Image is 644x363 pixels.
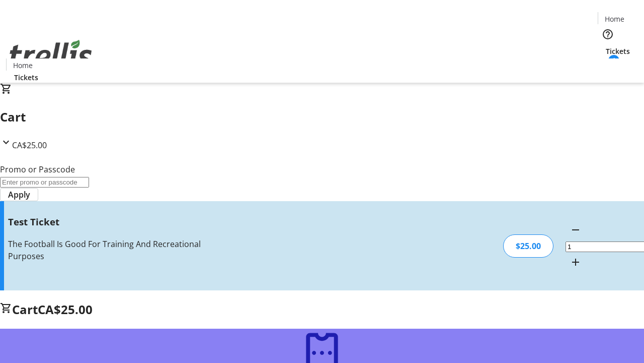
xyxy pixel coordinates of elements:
[38,301,93,318] span: CA$25.00
[12,140,47,151] span: CA$25.00
[598,46,638,56] a: Tickets
[6,72,46,83] a: Tickets
[7,60,39,71] a: Home
[566,252,586,272] button: Increment by one
[14,72,38,83] span: Tickets
[598,24,618,44] button: Help
[503,234,553,258] div: $25.00
[598,56,618,77] button: Cart
[606,46,630,56] span: Tickets
[566,220,586,240] button: Decrement by one
[605,14,624,24] span: Home
[6,29,96,79] img: Orient E2E Organization xzK6rAxTjD's Logo
[8,238,228,262] div: The Football Is Good For Training And Recreational Purposes
[8,189,30,201] span: Apply
[598,14,630,24] a: Home
[13,60,33,71] span: Home
[8,215,228,229] h3: Test Ticket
